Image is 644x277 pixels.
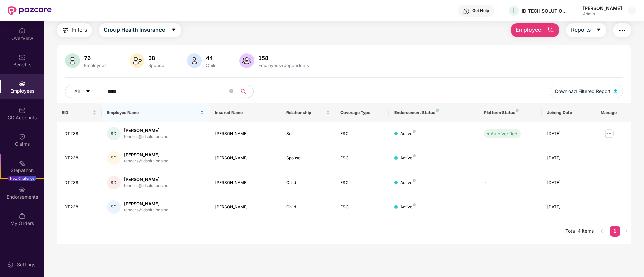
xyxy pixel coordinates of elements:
[604,128,615,139] img: manageButton
[511,23,559,37] button: Employee
[286,204,329,210] div: Child
[107,151,121,165] div: SD
[413,203,416,206] img: svg+xml;base64,PHN2ZyB4bWxucz0iaHR0cDovL3d3dy53My5vcmcvMjAwMC9zdmciIHdpZHRoPSI4IiBoZWlnaHQ9IjgiIH...
[610,226,620,237] li: 1
[286,131,329,137] div: Self
[596,27,601,33] span: caret-down
[400,131,416,137] div: Active
[491,130,517,137] div: Auto Verified
[8,176,36,181] div: New Challenge
[107,176,121,189] div: SD
[19,160,26,166] img: svg+xml;base64,PHN2ZyB4bWxucz0iaHR0cDovL3d3dy53My5vcmcvMjAwMC9zdmciIHdpZHRoPSIyMSIgaGVpZ2h0PSIyMC...
[72,26,87,34] span: Filters
[620,226,631,237] li: Next Page
[107,200,121,214] div: SD
[124,127,171,134] div: [PERSON_NAME]
[215,204,276,210] div: [PERSON_NAME]
[63,180,96,186] div: IDT238
[210,103,281,122] th: Insured Name
[215,180,276,186] div: [PERSON_NAME]
[340,180,383,186] div: ESC
[1,167,44,174] div: Stepathon
[555,88,611,95] span: Download Filtered Report
[15,261,37,268] div: Settings
[215,131,276,137] div: [PERSON_NAME]
[19,186,26,193] img: svg+xml;base64,PHN2ZyBpZD0iRW5kb3JzZW1lbnRzIiB4bWxucz0iaHR0cDovL3d3dy53My5vcmcvMjAwMC9zdmciIHdpZH...
[624,229,628,233] span: right
[19,27,26,34] img: svg+xml;base64,PHN2ZyBpZD0iSG9tZSIgeG1sbnM9Imh0dHA6Ly93d3cudzMub3JnLzIwMDAvc3ZnIiB3aWR0aD0iMjAiIG...
[63,155,96,161] div: IDT238
[610,226,620,236] a: 1
[516,109,519,112] img: svg+xml;base64,PHN2ZyB4bWxucz0iaHR0cDovL3d3dy53My5vcmcvMjAwMC9zdmciIHdpZHRoPSI4IiBoZWlnaHQ9IjgiIH...
[57,23,92,37] button: Filters
[124,207,171,213] div: tenders@idsolutionsind...
[124,201,171,207] div: [PERSON_NAME]
[583,5,622,11] div: [PERSON_NAME]
[522,8,569,14] div: ID TECH SOLUTIONS PVT LTD
[63,204,96,210] div: IDT238
[595,103,631,122] th: Manage
[62,110,91,115] span: EID
[62,26,70,34] img: svg+xml;base64,PHN2ZyB4bWxucz0iaHR0cDovL3d3dy53My5vcmcvMjAwMC9zdmciIHdpZHRoPSIyNCIgaGVpZ2h0PSIyNC...
[600,229,604,233] span: left
[596,226,607,237] button: left
[124,152,171,158] div: [PERSON_NAME]
[215,155,276,161] div: [PERSON_NAME]
[513,7,515,15] span: I
[8,6,52,15] img: New Pazcare Logo
[335,103,389,122] th: Coverage Type
[547,204,590,210] div: [DATE]
[472,8,489,13] div: Get Help
[547,155,590,161] div: [DATE]
[19,213,26,219] img: svg+xml;base64,PHN2ZyBpZD0iTXlfT3JkZXJzIiBkYXRhLW5hbWU9Ik15IE9yZGVycyIgeG1sbnM9Imh0dHA6Ly93d3cudz...
[124,183,171,189] div: tenders@idsolutionsind...
[281,103,335,122] th: Relationship
[83,55,108,61] div: 76
[65,85,106,98] button: Allcaret-down
[394,110,473,115] div: Endorsement Status
[229,89,233,93] span: close-circle
[7,261,14,268] img: svg+xml;base64,PHN2ZyBpZD0iU2V0dGluZy0yMHgyMCIgeG1sbnM9Imh0dHA6Ly93d3cudzMub3JnLzIwMDAvc3ZnIiB3aW...
[484,110,536,115] div: Platform Status
[19,133,26,140] img: svg+xml;base64,PHN2ZyBpZD0iQ2xhaW0iIHhtbG5zPSJodHRwOi8vd3d3LnczLm9yZy8yMDAwL3N2ZyIgd2lkdGg9IjIwIi...
[57,103,102,122] th: EID
[124,134,171,140] div: tenders@idsolutionsind...
[478,195,541,219] td: -
[340,131,383,137] div: ESC
[340,155,383,161] div: ESC
[147,63,166,68] div: Spouse
[19,80,26,87] img: svg+xml;base64,PHN2ZyBpZD0iRW1wbG95ZWVzIiB4bWxucz0iaHR0cDovL3d3dy53My5vcmcvMjAwMC9zdmciIHdpZHRoPS...
[413,154,416,157] img: svg+xml;base64,PHN2ZyB4bWxucz0iaHR0cDovL3d3dy53My5vcmcvMjAwMC9zdmciIHdpZHRoPSI4IiBoZWlnaHQ9IjgiIH...
[286,180,329,186] div: Child
[547,180,590,186] div: [DATE]
[340,204,383,210] div: ESC
[400,204,416,210] div: Active
[583,11,622,17] div: Admin
[104,26,165,34] span: Group Health Insurance
[130,53,144,68] img: svg+xml;base64,PHN2ZyB4bWxucz0iaHR0cDovL3d3dy53My5vcmcvMjAwMC9zdmciIHhtbG5zOnhsaW5rPSJodHRwOi8vd3...
[99,23,181,37] button: Group Health Insurancecaret-down
[257,63,310,68] div: Employees+dependents
[86,89,90,94] span: caret-down
[413,179,416,182] img: svg+xml;base64,PHN2ZyB4bWxucz0iaHR0cDovL3d3dy53My5vcmcvMjAwMC9zdmciIHdpZHRoPSI4IiBoZWlnaHQ9IjgiIH...
[478,146,541,170] td: -
[542,103,595,122] th: Joining Date
[187,53,202,68] img: svg+xml;base64,PHN2ZyB4bWxucz0iaHR0cDovL3d3dy53My5vcmcvMjAwMC9zdmciIHhtbG5zOnhsaW5rPSJodHRwOi8vd3...
[400,180,416,186] div: Active
[400,155,416,161] div: Active
[204,55,218,61] div: 44
[618,26,626,34] img: svg+xml;base64,PHN2ZyB4bWxucz0iaHR0cDovL3d3dy53My5vcmcvMjAwMC9zdmciIHdpZHRoPSIyNCIgaGVpZ2h0PSIyNC...
[463,8,470,15] img: svg+xml;base64,PHN2ZyBpZD0iSGVscC0zMngzMiIgeG1sbnM9Imh0dHA6Ly93d3cudzMub3JnLzIwMDAvc3ZnIiB3aWR0aD...
[239,53,254,68] img: svg+xml;base64,PHN2ZyB4bWxucz0iaHR0cDovL3d3dy53My5vcmcvMjAwMC9zdmciIHhtbG5zOnhsaW5rPSJodHRwOi8vd3...
[63,131,96,137] div: IDT238
[547,131,590,137] div: [DATE]
[83,63,108,68] div: Employees
[566,23,606,37] button: Reportscaret-down
[19,107,26,114] img: svg+xml;base64,PHN2ZyBpZD0iQ0RfQWNjb3VudHMiIGRhdGEtbmFtZT0iQ0QgQWNjb3VudHMiIHhtbG5zPSJodHRwOi8vd3...
[237,89,250,94] span: search
[516,26,541,34] span: Employee
[620,226,631,237] button: right
[596,226,607,237] li: Previous Page
[237,85,254,98] button: search
[546,26,554,34] img: svg+xml;base64,PHN2ZyB4bWxucz0iaHR0cDovL3d3dy53My5vcmcvMjAwMC9zdmciIHhtbG5zOnhsaW5rPSJodHRwOi8vd3...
